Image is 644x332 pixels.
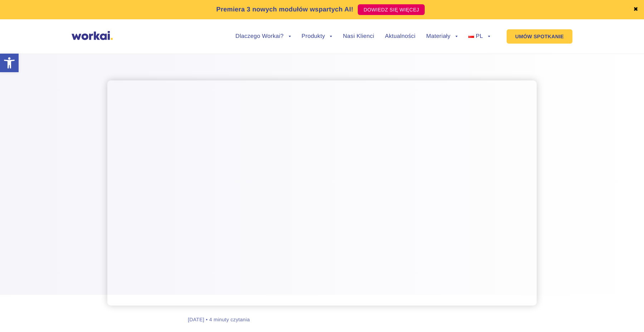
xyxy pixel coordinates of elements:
[188,316,250,323] div: [DATE] • 4 minuty czytania
[302,34,332,39] a: Produkty
[426,34,458,39] a: Materiały
[633,7,638,13] a: ✖
[476,33,483,39] span: PL
[107,80,537,306] img: remote work
[235,34,291,39] a: Dlaczego Workai?
[343,34,374,39] a: Nasi Klienci
[385,34,415,39] a: Aktualności
[468,34,490,39] a: PL
[507,29,572,44] a: UMÓW SPOTKANIE
[216,5,353,14] p: Premiera 3 nowych modułów wspartych AI!
[358,4,425,15] a: DOWIEDZ SIĘ WIĘCEJ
